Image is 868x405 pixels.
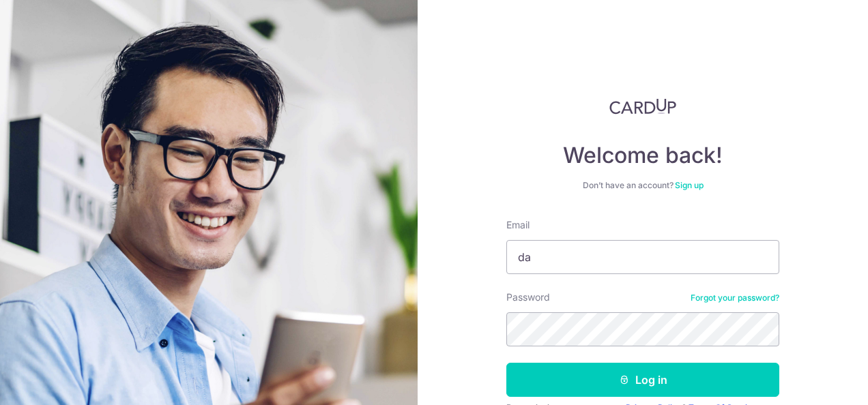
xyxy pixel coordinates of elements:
img: CardUp Logo [609,98,676,115]
label: Password [506,290,550,304]
button: Log in [506,363,779,397]
h4: Welcome back! [506,142,779,169]
label: Email [506,218,530,232]
a: Sign up [675,180,704,190]
div: Don’t have an account? [506,180,779,191]
a: Forgot your password? [691,292,779,303]
input: Enter your Email [506,240,779,274]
